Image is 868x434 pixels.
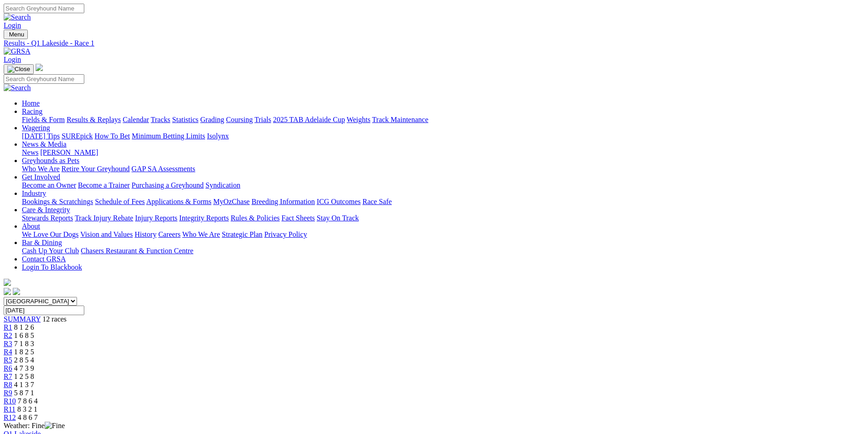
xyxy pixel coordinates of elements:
div: Industry [22,198,864,206]
a: Fields & Form [22,116,65,123]
a: Strategic Plan [222,230,262,238]
a: Privacy Policy [264,230,307,238]
a: Bar & Dining [22,239,62,246]
a: Trials [254,116,271,123]
a: Retire Your Greyhound [62,165,130,173]
button: Toggle navigation [4,64,34,74]
a: Become a Trainer [78,181,130,189]
a: Schedule of Fees [95,198,144,205]
a: 2025 TAB Adelaide Cup [273,116,345,123]
a: Syndication [205,181,240,189]
span: R1 [4,323,12,331]
a: Injury Reports [135,214,177,222]
a: Racing [22,107,42,115]
a: Race Safe [362,198,391,205]
a: GAP SA Assessments [132,165,195,173]
a: R2 [4,332,12,339]
img: Search [4,84,31,92]
a: R7 [4,373,12,380]
img: Close [7,66,30,73]
a: Login [4,21,21,29]
a: [DATE] Tips [22,132,60,140]
a: Who We Are [22,165,60,173]
a: About [22,222,40,230]
img: Fine [45,422,65,430]
div: Bar & Dining [22,247,864,255]
a: Results - Q1 Lakeside - Race 1 [4,39,864,47]
span: 4 7 3 9 [14,364,34,372]
button: Toggle navigation [4,30,28,39]
a: Grading [200,116,224,123]
a: MyOzChase [213,198,250,205]
a: Fact Sheets [282,214,315,222]
a: R11 [4,405,15,413]
a: SUREpick [62,132,92,140]
a: R3 [4,340,12,347]
span: 4 8 6 7 [18,414,38,421]
a: R9 [4,389,12,397]
a: [PERSON_NAME] [40,148,98,156]
span: Weather: Fine [4,422,65,429]
a: ICG Outcomes [317,198,360,205]
img: facebook.svg [4,288,11,295]
a: R10 [4,397,16,405]
div: Greyhounds as Pets [22,165,864,173]
a: R12 [4,414,16,421]
a: How To Bet [95,132,130,140]
a: R4 [4,348,12,356]
img: logo-grsa-white.png [36,64,43,71]
a: Minimum Betting Limits [132,132,205,140]
span: 1 6 8 5 [14,332,34,339]
a: We Love Our Dogs [22,230,78,238]
a: Applications & Forms [146,198,211,205]
a: R8 [4,381,12,388]
div: Care & Integrity [22,214,864,222]
span: 7 1 8 3 [14,340,34,347]
a: Stewards Reports [22,214,73,222]
div: Wagering [22,132,864,140]
a: Weights [347,116,370,123]
img: Search [4,13,31,21]
input: Search [4,4,84,13]
a: Track Injury Rebate [75,214,133,222]
div: About [22,230,864,239]
a: Wagering [22,124,50,132]
a: Bookings & Scratchings [22,198,93,205]
a: Breeding Information [252,198,315,205]
a: Statistics [172,116,199,123]
img: logo-grsa-white.png [4,279,11,286]
span: 1 2 5 8 [14,373,34,380]
span: 5 8 7 1 [14,389,34,397]
a: Contact GRSA [22,255,66,263]
a: Calendar [123,116,149,123]
a: Stay On Track [317,214,359,222]
a: Greyhounds as Pets [22,157,79,164]
span: Menu [9,31,24,38]
a: Login To Blackbook [22,263,82,271]
a: Home [22,99,40,107]
a: Track Maintenance [372,116,428,123]
a: Isolynx [207,132,229,140]
img: GRSA [4,47,31,56]
a: Who We Are [182,230,220,238]
input: Search [4,74,84,84]
a: Tracks [151,116,170,123]
a: News [22,148,38,156]
a: Vision and Values [80,230,133,238]
a: Industry [22,189,46,197]
input: Select date [4,306,84,315]
span: 1 8 2 5 [14,348,34,356]
span: SUMMARY [4,315,41,323]
span: 7 8 6 4 [18,397,38,405]
a: R5 [4,356,12,364]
